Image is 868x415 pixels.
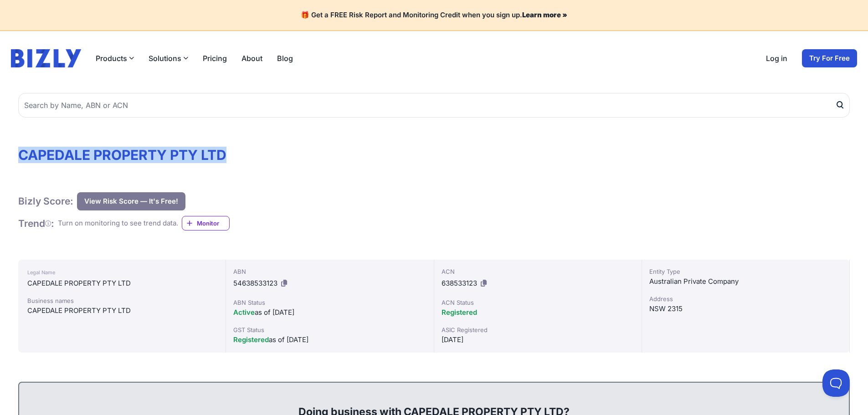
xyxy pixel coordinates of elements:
[233,307,426,318] div: as of [DATE]
[58,218,178,229] div: Turn on monitoring to see trend data.
[149,53,188,64] button: Solutions
[18,195,73,207] h1: Bizly Score:
[233,325,426,334] div: GST Status
[11,11,857,20] h4: 🎁 Get a FREE Risk Report and Monitoring Credit when you sign up.
[27,267,216,278] div: Legal Name
[241,53,262,64] a: About
[27,305,216,316] div: CAPEDALE PROPERTY PTY LTD
[233,308,255,317] span: Active
[822,369,850,397] iframe: Toggle Customer Support
[96,53,134,64] button: Products
[649,303,842,314] div: NSW 2315
[233,298,426,307] div: ABN Status
[203,53,227,64] a: Pricing
[649,294,842,303] div: Address
[18,217,54,230] h1: Trend :
[182,216,230,231] a: Monitor
[233,279,277,287] span: 54638533123
[649,276,842,287] div: Australian Private Company
[442,267,634,276] div: ACN
[18,147,850,163] h1: CAPEDALE PROPERTY PTY LTD
[77,192,185,210] button: View Risk Score — It's Free!
[442,334,634,345] div: [DATE]
[522,10,567,19] a: Learn more »
[766,53,787,64] a: Log in
[649,267,842,276] div: Entity Type
[233,334,426,345] div: as of [DATE]
[277,53,293,64] a: Blog
[233,335,269,344] span: Registered
[442,325,634,334] div: ASIC Registered
[802,49,857,67] a: Try For Free
[27,296,216,305] div: Business names
[442,298,634,307] div: ACN Status
[27,278,216,289] div: CAPEDALE PROPERTY PTY LTD
[442,308,477,317] span: Registered
[18,93,850,118] input: Search by Name, ABN or ACN
[233,267,426,276] div: ABN
[442,279,477,287] span: 638533123
[197,219,229,228] span: Monitor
